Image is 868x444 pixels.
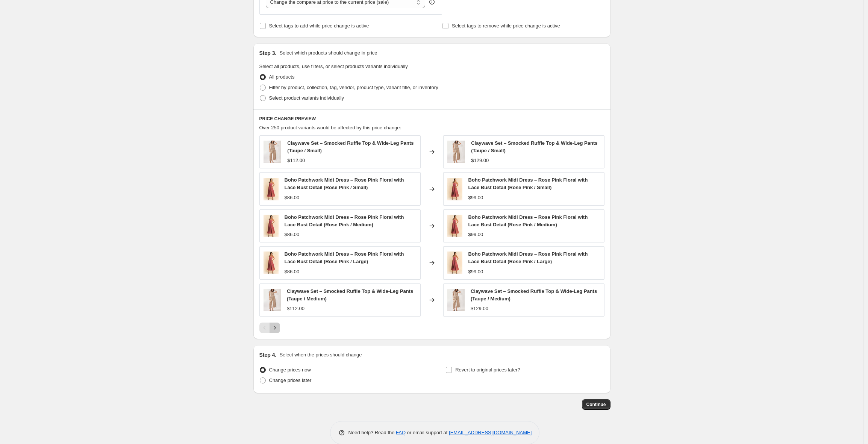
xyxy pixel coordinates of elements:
h2: Step 3. [259,49,277,57]
span: Boho Patchwork Midi Dress – Rose Pink Floral with Lace Bust Detail (Rose Pink / Small) [468,177,588,190]
img: DETP40227_8_3_80x.jpg [447,289,465,311]
span: Revert to original prices later? [455,367,520,373]
span: Select tags to remove while price change is active [452,23,560,29]
button: Continue [582,399,610,410]
div: $129.00 [471,305,488,312]
p: Select which products should change in price [279,49,377,57]
p: Select when the prices should change [279,351,362,359]
button: Next [270,323,280,333]
img: DETP40227_8_3_80x.jpg [264,289,281,311]
span: Boho Patchwork Midi Dress – Rose Pink Floral with Lace Bust Detail (Rose Pink / Large) [285,251,404,264]
span: Change prices later [269,377,312,383]
img: DD40249PINK_10_1_80x.jpg [447,215,462,237]
img: DD40249PINK_10_1_80x.jpg [264,178,279,200]
img: DD40249PINK_10_1_80x.jpg [447,178,462,200]
div: $99.00 [468,268,483,276]
span: Need help? Read the [348,430,396,435]
div: $86.00 [285,268,300,276]
span: Over 250 product variants would be affected by this price change: [259,125,401,130]
span: Boho Patchwork Midi Dress – Rose Pink Floral with Lace Bust Detail (Rose Pink / Medium) [468,214,588,227]
nav: Pagination [259,323,280,333]
span: Select tags to add while price change is active [269,23,369,29]
div: $129.00 [471,157,489,164]
div: $86.00 [285,194,300,202]
span: Filter by product, collection, tag, vendor, product type, variant title, or inventory [269,85,438,90]
h2: Step 4. [259,351,277,359]
span: Boho Patchwork Midi Dress – Rose Pink Floral with Lace Bust Detail (Rose Pink / Small) [285,177,404,190]
a: [EMAIL_ADDRESS][DOMAIN_NAME] [449,430,532,435]
div: $112.00 [287,305,304,312]
div: $86.00 [285,231,300,238]
span: Select all products, use filters, or select products variants individually [259,64,408,69]
img: DD40249PINK_10_1_80x.jpg [447,252,462,274]
img: DD40249PINK_10_1_80x.jpg [264,252,279,274]
a: FAQ [396,430,406,435]
span: Boho Patchwork Midi Dress – Rose Pink Floral with Lace Bust Detail (Rose Pink / Medium) [285,214,404,227]
span: Continue [586,402,606,408]
span: Claywave Set – Smocked Ruffle Top & Wide-Leg Pants (Taupe / Small) [471,140,597,153]
span: All products [269,74,295,80]
div: $112.00 [287,157,305,164]
h6: PRICE CHANGE PREVIEW [259,116,604,122]
img: DD40249PINK_10_1_80x.jpg [264,215,279,237]
span: Select product variants individually [269,95,344,101]
img: DETP40227_8_3_80x.jpg [447,141,465,163]
span: Claywave Set – Smocked Ruffle Top & Wide-Leg Pants (Taupe / Medium) [287,288,413,302]
div: $99.00 [468,231,483,238]
span: Claywave Set – Smocked Ruffle Top & Wide-Leg Pants (Taupe / Small) [287,140,414,153]
span: Change prices now [269,367,311,373]
span: Boho Patchwork Midi Dress – Rose Pink Floral with Lace Bust Detail (Rose Pink / Large) [468,251,588,264]
span: or email support at [406,430,449,435]
div: $99.00 [468,194,483,202]
img: DETP40227_8_3_80x.jpg [264,141,282,163]
span: Claywave Set – Smocked Ruffle Top & Wide-Leg Pants (Taupe / Medium) [471,288,597,302]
